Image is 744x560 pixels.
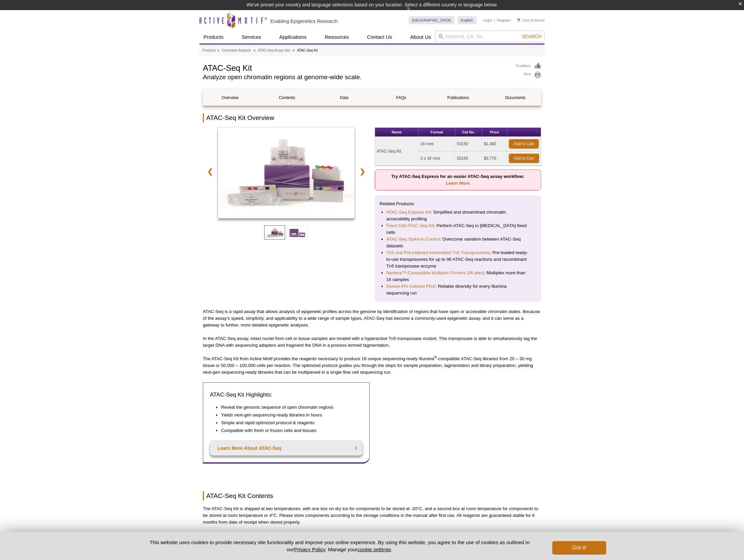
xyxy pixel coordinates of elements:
[203,335,541,349] p: In the ATAC-Seq assay, intact nuclei from cell or tissue samples are treated with a hyperactive T...
[253,49,255,52] li: »
[210,441,363,456] a: Learn More About ATAC-Seq
[455,151,482,166] td: 53156
[458,16,476,24] a: English
[260,90,314,106] a: Contents
[275,31,311,43] a: Applications
[199,31,227,43] a: Products
[434,355,437,359] sup: ®
[386,209,431,216] a: ATAC-Seq Express Kit
[363,31,396,43] a: Contact Us
[497,18,510,23] a: Register
[517,16,545,24] li: (0 items)
[380,200,536,207] p: Related Products:
[358,547,391,552] button: cookie settings
[221,419,356,426] li: Simple and rapid optimized protocol & reagents
[386,283,530,297] li: : Reliable diversity for every Illumina sequencing run
[386,283,436,290] a: Diversi-Phi Indexed PhiX
[293,49,295,52] li: »
[482,151,507,166] td: $3,770
[517,18,529,23] a: Cart
[419,128,455,137] th: Format
[419,137,455,151] td: 16 rxns
[203,491,541,500] h2: ATAC-Seq Kit Contents
[375,128,419,137] th: Name
[391,174,524,186] strong: Try ATAC-Seq Express for an easier ATAC-Seq assay workflow:
[552,541,606,555] button: Got it!
[270,18,338,24] h2: Enabling Epigenetics Research
[406,31,435,43] a: About Us
[482,128,507,137] th: Price
[435,31,545,42] input: Keyword, Cat. No.
[386,236,440,243] a: ATAC-Seq Spike-In Control
[386,249,530,270] li: : Pre-loaded ready-to-use transposomes for up to 96 ATAC-Seq reactions and recombinant Tn5 transp...
[221,412,356,418] li: Yields next-gen sequencing-ready libraries in hours
[317,90,371,106] a: Data
[482,137,507,151] td: $1,480
[509,139,539,149] a: Add to Cart
[203,164,217,179] a: ❮
[258,48,290,54] a: ATAC-Seq Assay Kits
[138,539,541,553] p: This website uses cookies to provide necessary site functionality and improve your online experie...
[522,34,541,39] span: Search
[221,427,356,434] li: Compatible with fresh or frozen cells and tissues
[203,505,541,526] p: The ATAC-Seq Kit is shipped at two temperatures, with one box on dry ice for components to be sto...
[203,90,257,106] a: Overview
[321,31,353,43] a: Resources
[297,49,318,52] li: ATAC-Seq Kit
[203,62,509,72] h1: ATAC-Seq Kit
[238,31,265,43] a: Services
[489,90,542,106] a: Documents
[494,16,495,24] li: |
[222,48,251,54] a: Chromatin Analysis
[218,127,354,220] a: ATAC-Seq Kit
[375,382,541,476] iframe: Watch the Intro to ATAC-Seq Video
[386,209,530,222] li: : Simplified and streamlined chromatin accessibility profiling
[203,308,541,329] p: ATAC-Seq is a rapid assay that allows analysis of epigenetic profiles across the genome by identi...
[375,137,419,166] td: ATAC-Seq Kit
[221,404,356,411] li: Reveal the genomic sequence of open chromatin regions
[386,249,490,256] a: Tn5 and Pre-indexed Assembled Tn5 Transposomes
[210,391,363,399] h3: ATAC-Seq Kit Highlights:
[386,270,484,276] a: Nextera™-Compatible Multiplex Primers (96 plex)
[203,113,541,122] h2: ATAC-Seq Kit Overview
[406,5,424,21] img: Change Here
[355,164,370,179] a: ❯
[217,49,219,52] li: »
[294,547,325,552] a: Privacy Policy
[386,222,530,236] li: : Perform ATAC-Seq in [MEDICAL_DATA]-fixed cells
[419,151,455,166] td: 3 x 16 rxns
[203,48,216,54] a: Products
[409,16,454,24] a: [GEOGRAPHIC_DATA]
[509,154,539,163] a: Add to Cart
[455,137,482,151] td: 53150
[455,128,482,137] th: Cat No.
[483,18,492,23] a: Login
[516,62,541,70] a: Feedback
[516,71,541,79] a: Print
[374,90,428,106] a: FAQs
[386,270,530,283] li: : Multiplex more than 16 samples
[520,33,544,39] button: Search
[218,127,354,218] img: ATAC-Seq Kit
[517,18,520,22] img: Your Cart
[446,181,470,186] a: Learn More
[203,74,509,80] h2: Analyze open chromatin regions at genome-wide scale.
[386,222,434,229] a: Fixed Cell ATAC-Seq Kit
[203,355,541,376] p: The ATAC-Seq Kit from Active Motif provides the reagents necessary to produce 16 unique sequencin...
[431,90,485,106] a: Publications
[386,236,530,249] li: : Overcome variation between ATAC-Seq datasets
